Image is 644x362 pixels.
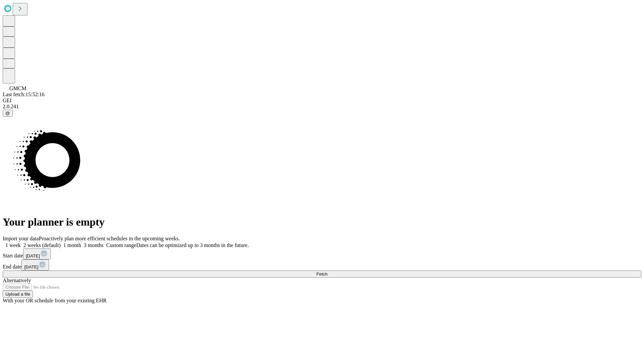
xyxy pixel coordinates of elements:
[63,242,81,248] span: 1 month
[21,259,49,270] button: [DATE]
[24,264,38,269] span: [DATE]
[23,242,61,248] span: 2 weeks (default)
[3,298,107,303] span: With your OR schedule from your existing EHR
[39,236,180,241] span: Proactively plan more efficient schedules in the upcoming weeks.
[23,248,51,259] button: [DATE]
[3,98,641,104] div: GEI
[3,216,641,228] h1: Your planner is empty
[3,278,31,283] span: Alternatively
[106,242,136,248] span: Custom range
[3,110,13,117] button: @
[5,111,10,116] span: @
[3,248,641,259] div: Start date
[3,259,641,270] div: End date
[3,291,33,298] button: Upload a file
[136,242,249,248] span: Dates can be optimized up to 3 months in the future.
[5,242,21,248] span: 1 week
[316,271,327,277] span: Fetch
[3,236,39,241] span: Import your data
[9,85,26,91] span: GMCM
[3,270,641,278] button: Fetch
[26,253,40,258] span: [DATE]
[3,92,45,97] span: Last fetch: 15:52:16
[84,242,104,248] span: 3 months
[3,104,641,110] div: 2.0.241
